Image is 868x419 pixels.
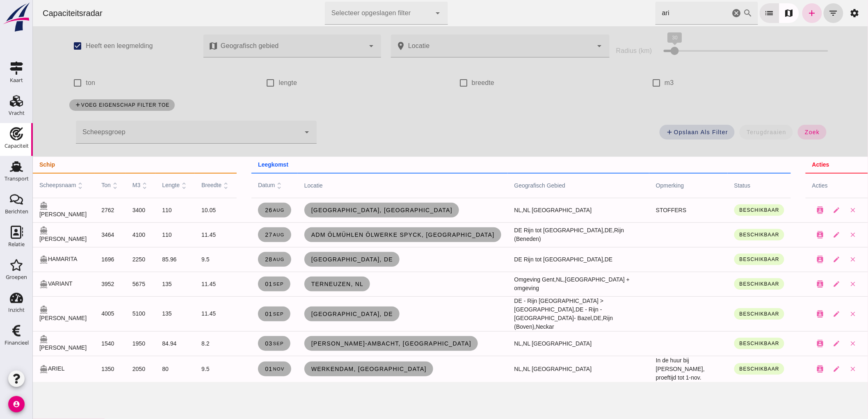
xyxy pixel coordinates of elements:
i: add [633,128,641,136]
small: sep [240,311,251,316]
button: voeg eigenschap filter toe [37,99,142,111]
i: contacts [784,206,791,214]
span: NL [GEOGRAPHIC_DATA] [491,207,559,213]
label: m3 [632,71,641,94]
i: directions_boat [7,280,15,288]
i: directions_boat [7,335,15,343]
td: 2250 [93,247,123,272]
button: Beschikbaar [701,229,752,240]
span: Beschikbaar [706,341,747,346]
i: unfold_more [43,181,52,190]
td: 1696 [62,247,93,272]
td: 11.45 [162,296,204,331]
span: Neckar [503,323,521,330]
td: 135 [123,296,162,331]
span: DE [572,256,580,263]
td: 135 [123,272,162,296]
span: ADM Ölmühlen Ölwerke Spyck, [GEOGRAPHIC_DATA] [278,231,462,238]
span: m3 [100,182,116,188]
div: Capaciteit [5,143,29,149]
span: DE - Rijn - [GEOGRAPHIC_DATA]- Bazel, [482,306,569,321]
a: [GEOGRAPHIC_DATA], de [272,252,367,267]
small: aug [240,208,251,213]
span: NL, [482,366,491,372]
a: [GEOGRAPHIC_DATA], [GEOGRAPHIC_DATA] [272,203,427,218]
td: 80 [123,356,162,382]
a: Terneuzen, nl [272,277,338,291]
button: Beschikbaar [701,338,752,349]
td: 3464 [62,222,93,247]
th: acties [773,173,835,198]
th: leegkomst [219,157,758,173]
td: 9.5 [162,247,204,272]
button: Beschikbaar [701,308,752,320]
span: DE, [572,227,581,234]
td: 11.45 [162,272,204,296]
i: contacts [784,340,791,347]
i: map [752,8,761,18]
i: close [817,280,824,288]
button: terugdraaien [707,125,760,140]
td: 2050 [93,356,123,382]
span: zoek [772,129,787,135]
th: status [695,173,758,198]
div: Financieel [5,340,29,346]
span: DE Rijn tot [GEOGRAPHIC_DATA], [482,256,572,263]
button: Beschikbaar [701,363,752,375]
i: unfold_more [242,181,251,190]
td: 85.96 [123,247,162,272]
i: contacts [784,256,791,263]
div: ARIEL [7,364,55,373]
i: account_circle [8,396,25,412]
i: arrow_drop_down [400,8,410,18]
div: Transport [5,176,29,181]
span: Omgeving Gent, [482,276,523,283]
span: 01 [232,311,251,317]
label: lengte [246,71,265,94]
span: Beschikbaar [706,281,747,287]
div: [PERSON_NAME] [7,226,55,244]
a: 01sep [225,277,258,291]
i: contacts [784,310,791,318]
label: ton [53,71,62,94]
td: 2762 [62,198,93,222]
span: [GEOGRAPHIC_DATA], de [278,256,360,263]
span: [GEOGRAPHIC_DATA], [GEOGRAPHIC_DATA] [278,207,420,213]
div: HAMARITA [7,255,55,264]
span: Werkendam, [GEOGRAPHIC_DATA] [278,366,394,372]
span: Terneuzen, nl [278,281,331,287]
a: Werkendam, [GEOGRAPHIC_DATA] [272,362,400,376]
span: NL, [482,207,491,213]
div: VARIANT [7,279,55,288]
span: Beschikbaar [706,232,747,238]
span: 26 [232,207,252,213]
td: 4100 [93,222,123,247]
span: Beschikbaar [706,311,747,317]
span: ton [69,182,87,188]
i: edit [800,206,808,214]
button: Beschikbaar [701,254,752,265]
td: 8.2 [162,331,204,356]
i: edit [800,231,808,238]
i: place [363,41,373,51]
a: 26aug [225,203,258,218]
i: add [774,8,784,18]
i: close [817,206,824,214]
i: contacts [784,365,791,373]
small: aug [240,232,251,237]
i: edit [800,340,808,347]
a: ADM Ölmühlen Ölwerke Spyck, [GEOGRAPHIC_DATA] [272,227,468,242]
i: unfold_more [147,181,155,190]
i: Open [562,41,572,51]
a: 03sep [225,336,258,351]
span: NL [GEOGRAPHIC_DATA] [491,340,559,347]
div: Relatie [8,242,25,247]
div: Berichten [5,209,28,214]
label: Heeft een leegmelding [53,34,120,57]
small: nov [240,366,251,371]
i: add [41,102,48,108]
td: 110 [123,222,162,247]
span: 01 [232,366,252,372]
div: [PERSON_NAME] [7,305,55,323]
td: 1950 [93,331,123,356]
